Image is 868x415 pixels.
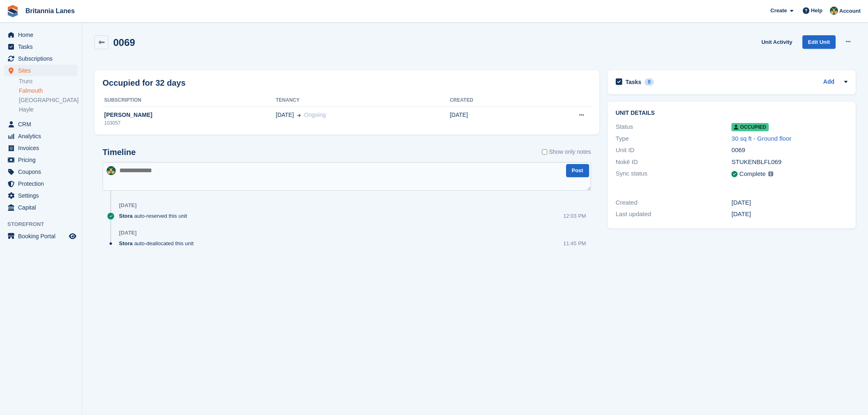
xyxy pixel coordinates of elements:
div: Created [616,198,732,207]
span: Invoices [18,142,67,154]
input: Show only notes [542,148,547,156]
img: stora-icon-8386f47178a22dfd0bd8f6a31ec36ba5ce8667c1dd55bd0f319d3a0aa187defe.svg [7,5,19,17]
span: Booking Portal [18,230,67,242]
a: Preview store [68,231,78,241]
div: Sync status [616,169,732,179]
a: menu [4,53,78,64]
div: auto-deallocated this unit [119,239,198,247]
a: menu [4,166,78,178]
span: Home [18,29,67,41]
a: Edit Unit [802,35,836,49]
div: Type [616,134,732,144]
div: Last updated [616,210,732,219]
a: Britannia Lanes [22,4,78,18]
th: Subscription [103,94,276,107]
div: Nokē ID [616,157,732,167]
td: [DATE] [450,107,531,131]
a: menu [4,178,78,189]
span: Protection [18,178,67,189]
span: Tasks [18,41,67,52]
th: Created [450,94,531,107]
img: Nathan Kellow [830,7,838,15]
span: Ongoing [304,112,326,118]
h2: Unit details [616,110,847,116]
span: Account [839,7,861,15]
span: Capital [18,202,67,213]
div: [PERSON_NAME] [103,111,276,119]
div: Complete [739,169,765,179]
span: CRM [18,119,67,130]
a: menu [4,130,78,142]
th: Tenancy [276,94,450,107]
a: menu [4,230,78,242]
img: icon-info-grey-7440780725fd019a000dd9b08b2336e03edf1995a4989e88bcd33f0948082b44.svg [768,171,773,176]
div: [DATE] [119,202,137,209]
a: Hayle [19,106,78,114]
span: Coupons [18,166,67,178]
span: Stora [119,239,132,247]
a: [GEOGRAPHIC_DATA] [19,96,78,104]
span: Sites [18,65,67,76]
div: Unit ID [616,146,732,155]
a: menu [4,190,78,201]
label: Show only notes [542,148,591,156]
span: Storefront [7,220,82,228]
span: Settings [18,190,67,201]
div: 103057 [103,119,276,127]
span: Help [811,7,822,15]
a: menu [4,65,78,76]
div: [DATE] [119,230,137,236]
span: Pricing [18,154,67,166]
h2: 0069 [113,37,135,48]
a: menu [4,119,78,130]
span: Stora [119,212,132,220]
button: Post [566,164,589,178]
a: 30 sq ft - Ground floor [731,135,791,142]
a: Add [823,78,834,87]
div: Status [616,122,732,132]
img: Nathan Kellow [107,166,116,175]
a: Falmouth [19,87,78,95]
div: [DATE] [731,198,847,207]
a: menu [4,202,78,213]
a: Truro [19,78,78,85]
h2: Tasks [626,78,642,86]
div: 0069 [731,146,847,155]
a: menu [4,142,78,154]
a: Unit Activity [758,35,795,49]
h2: Occupied for 32 days [103,77,185,89]
div: [DATE] [731,210,847,219]
span: Occupied [731,123,768,131]
div: auto-reserved this unit [119,212,191,220]
span: [DATE] [276,111,294,119]
h2: Timeline [103,148,136,157]
div: 0 [644,78,654,86]
span: Analytics [18,130,67,142]
span: Create [770,7,787,15]
a: menu [4,29,78,41]
div: 12:03 PM [563,212,586,220]
div: STUKENBLFL069 [731,157,847,167]
a: menu [4,154,78,166]
span: Subscriptions [18,53,67,64]
div: 11:45 PM [563,239,586,247]
a: menu [4,41,78,52]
